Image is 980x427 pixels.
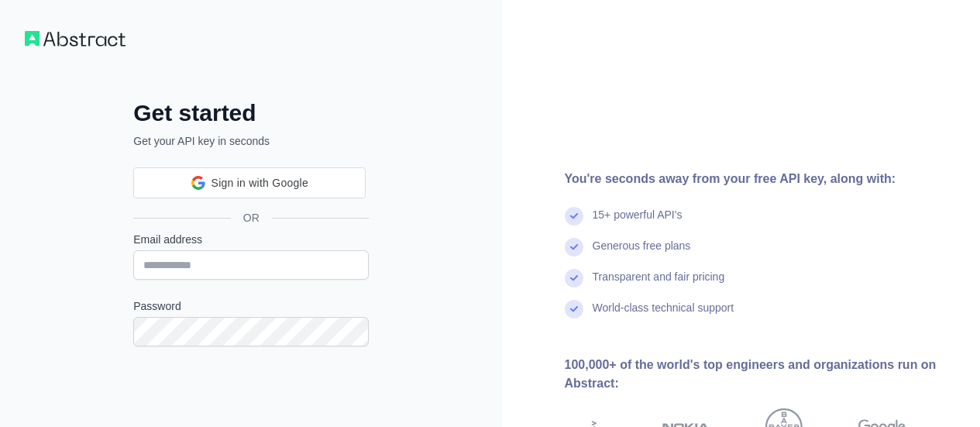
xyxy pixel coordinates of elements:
[133,298,369,314] label: Password
[565,269,583,288] img: check mark
[211,175,308,191] span: Sign in with Google
[565,170,956,188] div: You're seconds away from your free API key, along with:
[565,356,956,393] div: 100,000+ of the world's top engineers and organizations run on Abstract:
[565,207,583,226] img: check mark
[133,232,369,247] label: Email address
[133,99,369,127] h2: Get started
[593,269,725,300] div: Transparent and fair pricing
[133,133,369,149] p: Get your API key in seconds
[593,207,683,238] div: 15+ powerful API's
[133,365,369,425] iframe: reCAPTCHA
[25,31,126,46] img: Workflow
[565,300,583,319] img: check mark
[565,238,583,257] img: check mark
[593,238,691,269] div: Generous free plans
[133,167,366,198] div: Sign in with Google
[593,300,734,331] div: World-class technical support
[231,210,272,226] span: OR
